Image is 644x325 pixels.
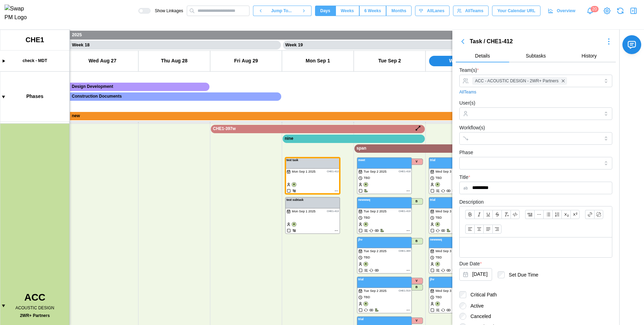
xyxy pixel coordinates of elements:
span: Details [475,53,490,58]
button: Bold [465,210,474,219]
span: ACC - ACOUSTIC DESIGN - 2WR+ Partners [475,78,559,84]
span: Weeks [341,6,354,16]
button: Align text: left [465,225,474,234]
span: History [582,53,597,58]
span: 6 Weeks [365,6,381,16]
button: Horizontal line [534,210,543,219]
button: Bullet list [543,210,552,219]
label: Title [459,174,470,181]
button: Align text: center [474,225,483,234]
button: Blockquote [525,210,534,219]
span: Days [320,6,330,16]
button: Refresh Grid [615,6,625,16]
a: View Project [602,6,612,16]
button: Sep 1, 2025 [459,268,492,281]
span: Months [391,6,406,16]
button: Subscript [561,210,570,219]
label: User(s) [459,99,475,107]
span: Overview [557,6,575,16]
span: All Lanes [427,6,444,16]
label: Phase [459,149,473,157]
button: Strikethrough [492,210,501,219]
label: Set Due Time [505,271,538,278]
span: All Teams [465,6,483,16]
button: Close Drawer [629,6,638,16]
button: Clear formatting [501,210,511,219]
a: Notifications [584,5,596,17]
button: Superscript [570,210,580,219]
button: Remove link [594,210,603,219]
label: Team(s) [459,67,479,74]
button: Link [585,210,594,219]
img: Swap PM Logo [5,5,33,22]
label: Active [466,302,484,309]
button: Code [511,210,520,219]
label: Due Date [459,260,482,268]
button: Ordered list [552,210,561,219]
button: Italic [474,210,483,219]
button: Align text: right [492,225,501,234]
label: Critical Path [466,291,497,298]
a: All Teams [459,89,476,96]
button: Underline [483,210,492,219]
span: Your Calendar URL [497,6,535,16]
div: 20 [590,6,598,12]
span: Show Linkages [151,8,183,14]
label: Workflow(s) [459,124,485,132]
div: Task / CHE1-412 [470,37,602,46]
span: Jump To... [271,6,292,16]
label: Canceled [466,313,491,320]
label: Description [459,198,484,206]
span: Subtasks [526,53,546,58]
button: Align text: justify [483,225,492,234]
